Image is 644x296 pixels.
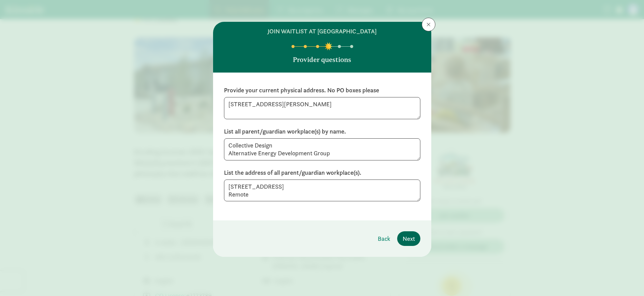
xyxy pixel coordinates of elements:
[224,86,420,94] label: Provide your current physical address. No PO boxes please
[224,127,420,136] label: List all parent/guardian workplace(s) by name.
[268,27,377,35] h6: join waitlist at [GEOGRAPHIC_DATA]
[293,55,351,64] p: Provider questions
[397,231,420,246] button: Next
[403,234,415,243] span: Next
[224,169,420,177] label: List the address of all parent/guardian workplace(s).
[372,231,396,246] button: Back
[378,234,390,243] span: Back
